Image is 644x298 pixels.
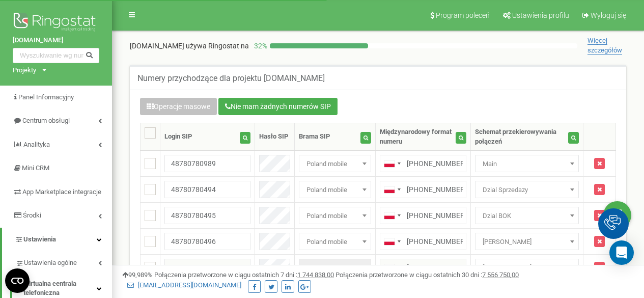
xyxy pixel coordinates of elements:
span: Poland mobile [299,155,371,172]
p: [DOMAIN_NAME] [130,41,249,51]
div: Międzynarodowy format numeru [380,127,456,146]
span: Wiktoria Kula [475,259,579,276]
span: Dzial Sprzedazy [479,183,575,197]
span: Poland mobile [299,207,371,224]
span: Centrum obsługi [22,117,70,124]
a: [EMAIL_ADDRESS][DOMAIN_NAME] [127,281,241,289]
span: Wirtualna centrala telefoniczna [23,279,97,298]
input: Wyszukiwanie wg numeru [13,48,99,63]
div: Telephone country code [380,181,404,198]
span: Ringostat number [299,259,371,276]
span: Środki [23,211,41,219]
u: 7 556 750,00 [482,271,519,279]
span: Poland mobile [299,181,371,198]
div: Telephone country code [380,233,404,250]
input: 512 345 678 [380,155,466,172]
div: Telephone country code [380,155,404,172]
div: Schemat przekierowywania połączeń [475,127,568,146]
span: Więcej szczegółów [587,37,622,55]
span: Ustawienia profilu [512,11,569,19]
span: Poland mobile [302,157,368,171]
button: Operacje masowe [140,98,217,115]
button: Nie mam żadnych numerów SIP [218,98,338,115]
span: Poland mobile [302,183,368,197]
input: 512 345 678 [380,181,466,198]
div: Login SIP [164,132,192,142]
a: [DOMAIN_NAME] [13,36,99,45]
span: Poland mobile [302,209,368,223]
a: Ustawienia [2,228,112,252]
span: Poland mobile [302,235,368,249]
span: używa Ringostat na [186,42,249,50]
span: Ustawienia ogólne [24,258,77,268]
input: 512 345 678 [380,233,466,250]
span: Program poleceń [436,11,490,19]
div: Brama SIP [299,132,330,142]
span: Panel Informacyjny [18,93,74,101]
div: Open Intercom Messenger [609,240,634,265]
div: Projekty [13,66,36,75]
h5: Numery przychodzące dla projektu [DOMAIN_NAME] [137,74,325,83]
a: Ustawienia ogólne [15,251,112,272]
img: Ringostat logo [13,10,99,36]
input: 512 345 678 [380,207,466,224]
span: Analityka [23,141,50,148]
span: Main [475,155,579,172]
span: Dzial BOK [479,209,575,223]
span: Poland mobile [299,233,371,250]
input: 512 345 678 [380,259,466,276]
u: 1 744 838,00 [297,271,334,279]
p: 32 % [249,41,270,51]
span: Połączenia przetworzone w ciągu ostatnich 30 dni : [335,271,519,279]
th: Hasło SIP [255,123,294,151]
span: Połączenia przetworzone w ciągu ostatnich 7 dni : [154,271,334,279]
button: Open CMP widget [5,268,30,293]
span: Mini CRM [22,164,49,172]
span: Ringostat number [302,261,368,275]
span: Dzial BOK [475,207,579,224]
span: Maciej Ostrowski [479,235,575,249]
div: Telephone country code [380,259,404,276]
span: Ustawienia [23,235,56,243]
span: Dzial Sprzedazy [475,181,579,198]
span: 99,989% [122,271,153,279]
span: Wiktoria Kula [479,261,575,275]
span: Wyloguj się [591,11,626,19]
span: Maciej Ostrowski [475,233,579,250]
div: Telephone country code [380,207,404,224]
span: Main [479,157,575,171]
span: App Marketplace integracje [22,188,101,196]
